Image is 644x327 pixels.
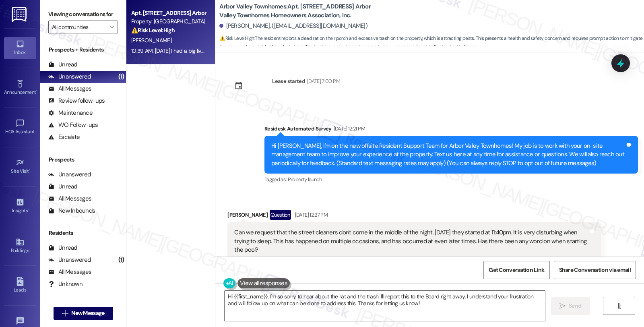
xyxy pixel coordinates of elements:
textarea: Hi {{first_name}}, I'm so sorry to hear about the rat and the trash. I'll report this to the Boar... [225,291,545,321]
b: Arbor Valley Townhomes: Apt. [STREET_ADDRESS] Arbor Valley Townhomes Homeowners Association, Inc. [219,2,380,20]
div: (1) [116,254,126,266]
i:  [109,24,114,30]
i:  [62,310,68,317]
div: WO Follow-ups [48,121,98,129]
div: Residents [40,229,126,237]
div: Unanswered [48,256,91,264]
div: [DATE] 12:21 PM [332,124,365,133]
div: Tagged as: [264,174,638,185]
a: Buildings [4,235,36,257]
div: Unanswered [48,170,91,179]
div: Prospects + Residents [40,46,126,54]
a: Inbox [4,37,36,59]
div: [DATE] 12:27 PM [293,211,328,219]
strong: ⚠️ Risk Level: High [131,27,175,34]
div: [PERSON_NAME]. ([EMAIL_ADDRESS][DOMAIN_NAME]) [219,22,367,30]
span: Share Conversation via email [559,266,631,274]
div: Escalate [48,133,80,141]
span: : The resident reports a dead rat on their porch and excessive trash on the property, which is at... [219,34,644,52]
div: Unknown [48,280,83,288]
div: New Inbounds [48,207,95,215]
div: Residesk Automated Survey [264,124,638,136]
span: Send [569,302,581,310]
button: Get Conversation Link [483,261,549,279]
label: Viewing conversations for [48,8,118,21]
div: Property: [GEOGRAPHIC_DATA] [131,17,206,26]
strong: ⚠️ Risk Level: High [219,35,254,41]
div: Unread [48,60,77,69]
input: All communities [52,21,105,33]
div: Prospects [40,155,126,164]
span: [PERSON_NAME] [131,37,171,44]
div: Unanswered [48,72,91,81]
a: Leads [4,275,36,296]
span: • [36,88,37,94]
div: Unread [48,244,77,252]
div: All Messages [48,268,91,276]
div: Review follow-ups [48,97,105,105]
a: HOA Assistant [4,116,36,138]
span: Get Conversation Link [489,266,544,274]
button: New Message [54,307,113,320]
div: All Messages [48,85,91,93]
i:  [559,303,566,309]
div: Lease started [272,77,305,85]
div: [PERSON_NAME] [227,210,601,223]
img: ResiDesk Logo [12,7,28,22]
span: • [28,207,29,212]
a: Insights • [4,195,36,217]
span: New Message [71,309,104,317]
div: Hi [PERSON_NAME], I'm on the new offsite Resident Support Team for Arbor Valley Townhomes! My job... [271,142,625,168]
div: (1) [116,70,126,83]
div: All Messages [48,195,91,203]
button: Send [551,297,590,315]
div: Question [270,210,291,220]
div: Maintenance [48,109,93,117]
div: Unread [48,182,77,191]
div: [DATE] 7:00 PM [305,77,340,85]
span: • [29,167,30,173]
div: Can we request that the street cleaners don't come in the middle of the night. [DATE] they starte... [234,228,588,254]
a: Site Visit • [4,156,36,178]
button: Share Conversation via email [554,261,636,279]
i:  [616,303,622,309]
div: Apt. [STREET_ADDRESS] Arbor Valley Townhomes Homeowners Association, Inc. [131,9,206,17]
span: Property launch [288,176,322,183]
